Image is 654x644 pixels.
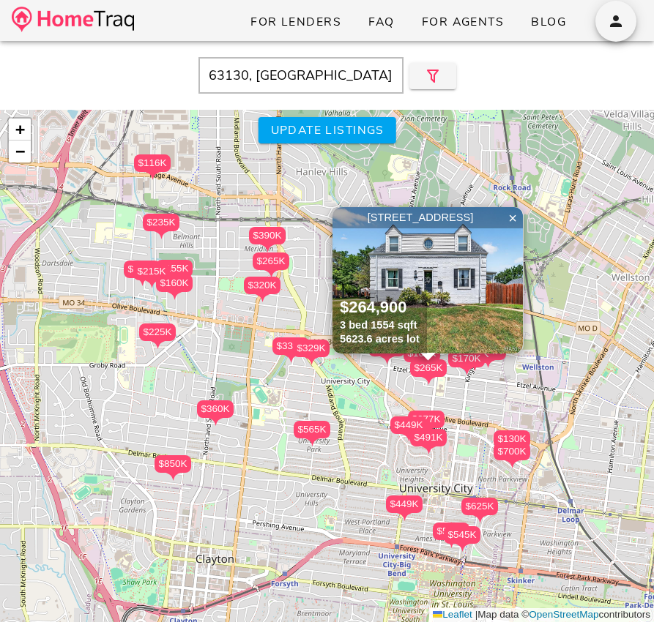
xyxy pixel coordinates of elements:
[156,260,193,285] div: $155K
[304,357,319,365] img: triPin.png
[124,261,160,278] div: $220K
[15,120,25,138] span: +
[494,443,530,460] div: $700K
[421,446,436,454] img: triPin.png
[270,122,384,138] span: Update listings
[197,400,234,418] div: $360K
[156,274,193,292] div: $160K
[340,332,420,346] div: 5623.6 acres lot
[404,345,440,370] div: $105K
[336,211,519,225] div: [STREET_ADDRESS]
[139,323,176,341] div: $225K
[433,523,469,548] div: $575K
[505,460,520,468] img: triPin.png
[9,141,31,162] a: Zoom out
[401,434,417,442] img: triPin.png
[448,350,485,375] div: $170K
[410,359,447,385] div: $265K
[258,117,395,143] button: Update listings
[133,263,170,288] div: $215K
[249,227,286,244] div: $390K
[390,416,427,442] div: $449K
[253,252,289,270] div: $265K
[134,154,171,180] div: $116K
[356,9,406,35] a: FAQ
[340,318,420,332] div: 3 bed 1554 sqft
[12,7,134,32] img: desktop-logo.34a1112.png
[154,231,169,239] img: triPin.png
[197,400,234,426] div: $360K
[461,498,498,515] div: $625K
[379,356,395,364] img: triPin.png
[410,429,447,446] div: $491K
[429,608,654,622] div: Map data © contributors
[448,350,485,367] div: $170K
[433,523,469,540] div: $575K
[139,323,176,349] div: $225K
[133,263,170,280] div: $215K
[444,526,480,552] div: $545K
[421,14,504,30] span: For Agents
[208,418,223,426] img: triPin.png
[293,340,330,365] div: $329K
[293,340,330,357] div: $329K
[368,339,405,364] div: $169K
[340,297,420,318] div: $264,900
[410,429,447,454] div: $491K
[397,513,412,521] img: triPin.png
[305,438,320,446] img: triPin.png
[581,574,654,644] iframe: Chat Widget
[433,609,472,620] a: Leaflet
[124,261,160,286] div: $220K
[332,207,523,353] img: 1.jpg
[444,526,480,544] div: $545K
[408,411,445,428] div: $277K
[150,341,166,349] img: triPin.png
[272,337,309,363] div: $330K
[155,455,191,481] div: $850K
[272,337,309,355] div: $330K
[459,367,475,375] img: triPin.png
[134,154,171,172] div: $116K
[508,210,517,226] span: ×
[294,421,330,438] div: $565K
[145,172,160,180] img: triPin.png
[530,14,566,30] span: Blog
[494,430,530,448] div: $130K
[410,359,447,377] div: $265K
[332,207,524,353] a: [STREET_ADDRESS] $264,900 3 bed 1554 sqft 5623.6 acres lot
[529,609,598,620] a: OpenStreetMap
[455,544,470,552] img: triPin.png
[494,443,530,468] div: $700K
[9,119,31,141] a: Zoom in
[249,227,286,252] div: $390K
[167,292,182,300] img: triPin.png
[198,57,404,94] input: Enter Your Address, Zipcode or City & State
[156,260,193,277] div: $155K
[502,207,524,229] a: Close popup
[475,609,478,620] span: |
[238,9,353,35] a: For Lenders
[244,277,280,294] div: $320K
[250,14,341,30] span: For Lenders
[253,252,289,278] div: $265K
[260,244,275,252] img: triPin.png
[390,416,427,434] div: $449K
[421,377,436,385] img: triPin.png
[294,421,330,446] div: $565K
[143,214,179,231] div: $235K
[494,430,530,456] div: $130K
[409,9,516,35] a: For Agents
[166,473,181,481] img: triPin.png
[386,495,423,521] div: $449K
[461,498,498,523] div: $625K
[408,411,445,436] div: $277K
[244,277,280,302] div: $320K
[519,9,578,35] a: Blog
[368,14,395,30] span: FAQ
[386,495,423,513] div: $449K
[15,142,25,160] span: −
[144,280,160,288] img: triPin.png
[472,515,488,523] img: triPin.png
[156,274,193,300] div: $160K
